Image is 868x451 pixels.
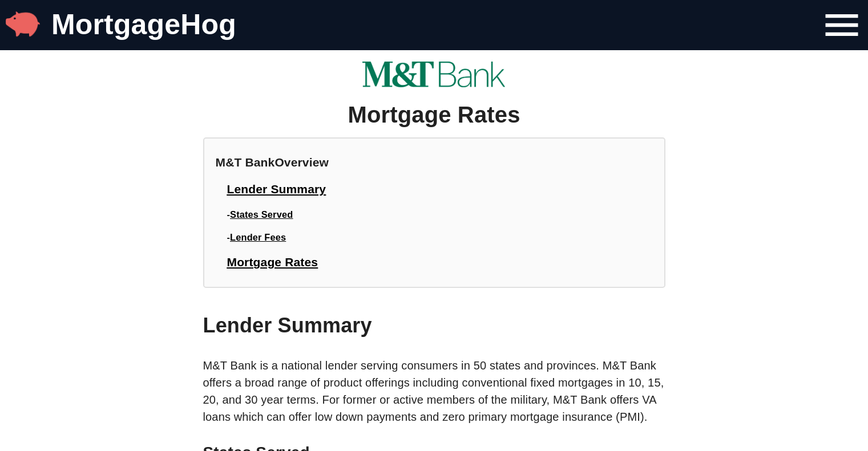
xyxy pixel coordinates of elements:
a: Lender Summary [227,182,326,196]
h2: Lender Summary [203,311,665,340]
h2: Mortgage Rates [348,99,520,131]
a: States Served [230,209,293,220]
h3: - [216,208,653,221]
a: Lender Fees [230,232,286,242]
h1: M&T Bank Overview [216,154,653,171]
p: M&T Bank is a national lender serving consumers in 50 states and provinces. M&T Bank offers a bro... [203,357,665,425]
a: MortgageHog [51,9,236,40]
h3: - [216,231,653,244]
a: Mortgage Rates [227,255,318,269]
img: M&T Bank Logo [362,62,505,87]
img: MortgageHog Logo [6,7,40,41]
